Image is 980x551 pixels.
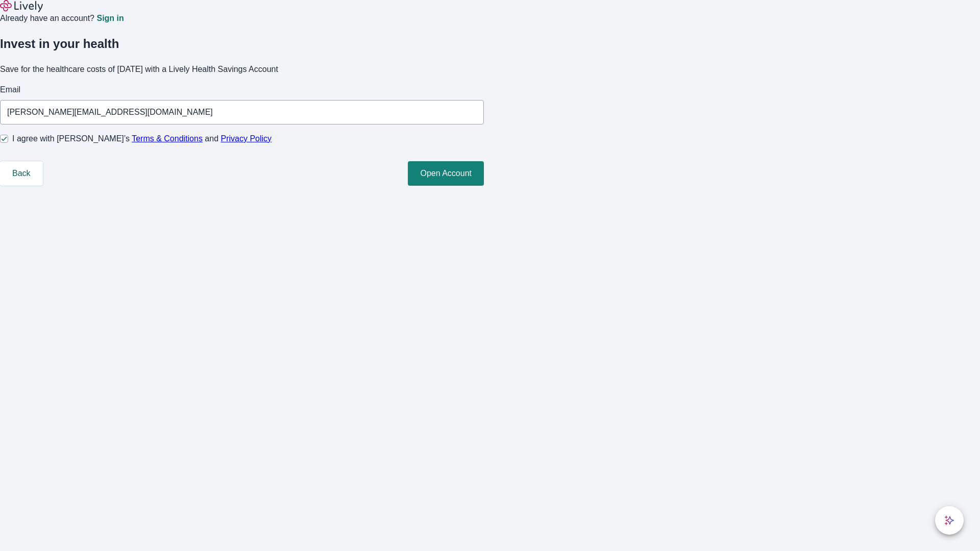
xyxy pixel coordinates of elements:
span: I agree with [PERSON_NAME]’s and [12,133,272,145]
button: chat [935,506,964,535]
svg: Lively AI Assistant [944,515,954,525]
a: Terms & Conditions [132,134,203,143]
a: Privacy Policy [221,134,272,143]
a: Sign in [96,14,124,22]
button: Open Account [408,161,484,186]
